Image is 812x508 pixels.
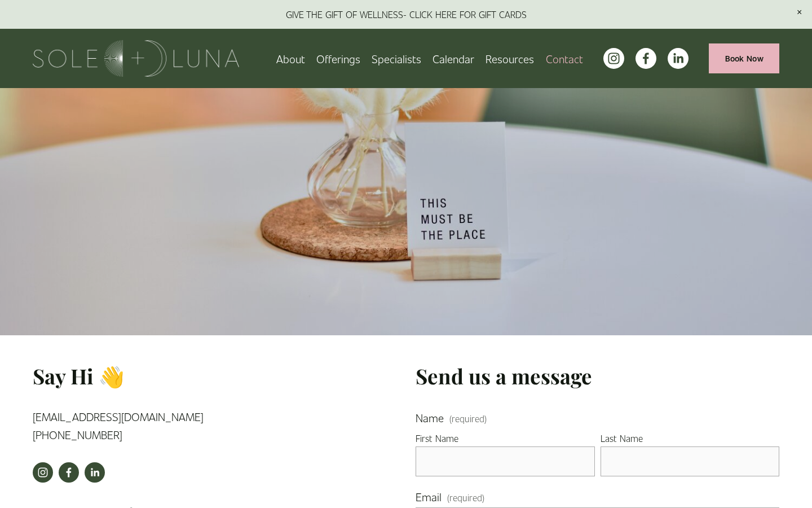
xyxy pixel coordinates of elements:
[59,462,79,483] a: facebook-unauth
[33,462,53,483] a: instagram-unauth
[33,362,269,390] h3: Say Hi 👋
[486,50,534,67] span: Resources
[603,48,624,69] a: instagram-unauth
[636,48,656,69] a: facebook-unauth
[601,431,780,447] div: Last Name
[546,49,583,68] a: Contact
[85,462,105,483] a: LinkedIn
[416,431,595,447] div: First Name
[433,49,474,68] a: Calendar
[316,50,360,67] span: Offerings
[449,414,487,423] span: (required)
[33,40,240,77] img: Sole + Luna
[447,491,484,505] span: (required)
[486,49,534,68] a: folder dropdown
[33,409,204,423] a: [EMAIL_ADDRESS][DOMAIN_NAME]
[33,427,122,441] a: [PHONE_NUMBER]
[372,49,421,68] a: Specialists
[416,362,779,390] h3: Send us a message
[668,48,689,69] a: LinkedIn
[416,488,442,505] span: Email
[416,409,444,426] span: Name
[709,43,779,73] a: Book Now
[276,49,305,68] a: About
[316,49,360,68] a: folder dropdown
